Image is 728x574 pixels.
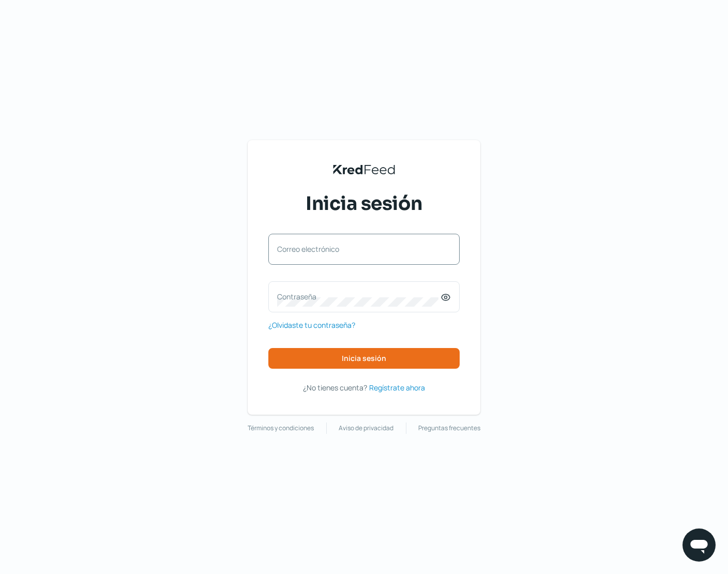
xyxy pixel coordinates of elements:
img: chatIcon [689,535,709,555]
button: Inicia sesión [268,348,460,369]
span: ¿No tienes cuenta? [303,383,367,392]
a: Regístrate ahora [369,381,425,394]
a: Términos y condiciones [248,422,314,434]
label: Correo electrónico [277,244,441,254]
a: Preguntas frecuentes [418,422,480,434]
span: Inicia sesión [342,355,386,362]
a: Aviso de privacidad [339,422,393,434]
a: ¿Olvidaste tu contraseña? [268,319,355,331]
label: Contraseña [277,292,441,301]
span: Inicia sesión [306,191,422,217]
